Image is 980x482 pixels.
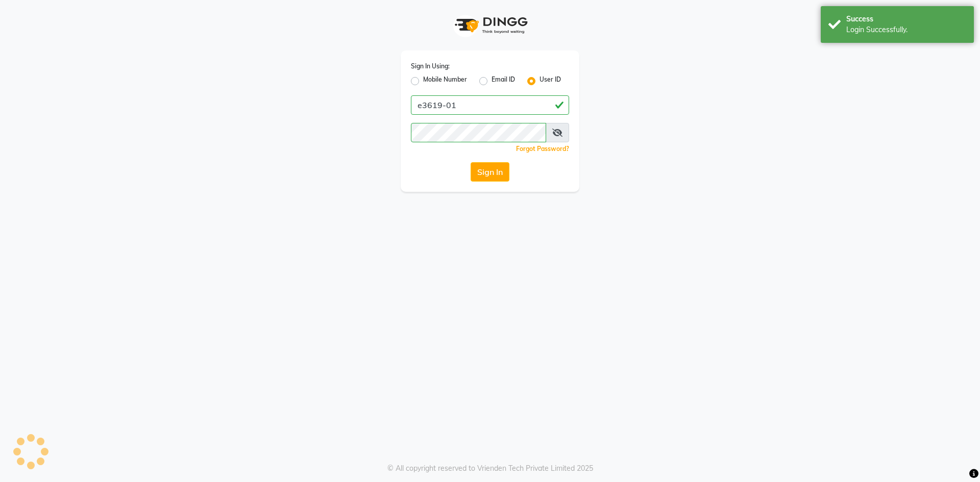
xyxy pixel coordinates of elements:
label: Mobile Number [423,75,467,87]
div: Login Successfully. [846,24,966,35]
div: Success [846,14,966,24]
button: Sign In [471,162,509,182]
input: Username [411,95,569,115]
img: logo1.svg [449,10,531,40]
label: Sign In Using: [411,62,450,71]
a: Forgot Password? [516,145,569,153]
label: User ID [540,75,561,87]
label: Email ID [492,75,515,87]
input: Username [411,123,546,142]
